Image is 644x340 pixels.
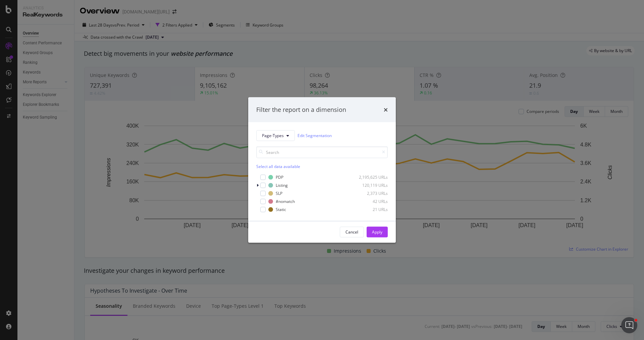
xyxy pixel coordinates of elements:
[340,226,364,237] button: Cancel
[276,174,283,180] div: PDP
[262,133,284,138] span: Page-Types
[355,207,388,212] div: 21 URLs
[256,163,388,169] div: Select all data available
[248,97,396,243] div: modal
[298,132,332,139] a: Edit Segmentation
[276,182,288,188] div: Listing
[355,182,388,188] div: 120,119 URLs
[256,130,295,141] button: Page-Types
[621,317,637,333] iframe: Intercom live chat
[355,190,388,196] div: 2,373 URLs
[276,207,286,212] div: Static
[355,199,388,204] div: 42 URLs
[256,105,346,114] div: Filter the report on a dimension
[345,229,358,235] div: Cancel
[355,174,388,180] div: 2,195,625 URLs
[384,105,388,114] div: times
[367,226,388,237] button: Apply
[276,190,282,196] div: SLP
[372,229,382,235] div: Apply
[276,199,295,204] div: #nomatch
[256,146,388,158] input: Search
